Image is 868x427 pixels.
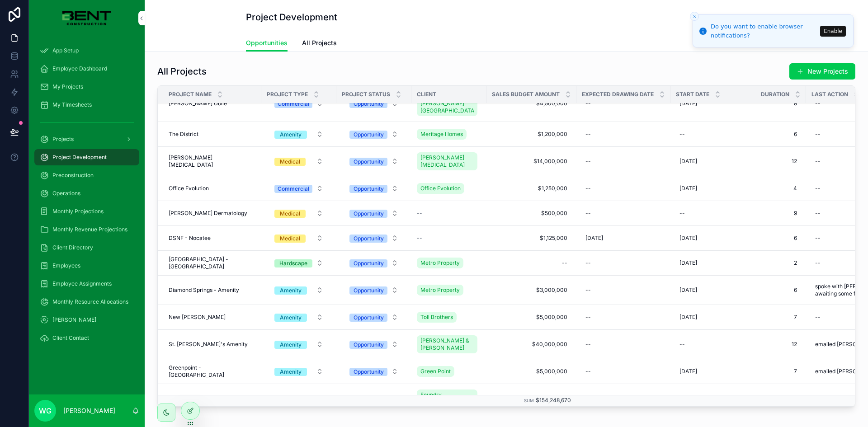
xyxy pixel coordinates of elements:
a: The [PERSON_NAME][GEOGRAPHIC_DATA] [417,89,481,118]
a: Select Button [342,309,406,326]
a: Employee Assignments [34,276,139,292]
span: $5,000,000 [495,368,567,375]
span: [DATE] [679,314,697,321]
a: -- [582,337,665,352]
a: Select Button [267,336,331,353]
div: Opportunity [354,286,384,295]
div: Opportunity [354,185,384,193]
a: Project Development [34,149,139,165]
small: Sum [524,398,534,403]
div: Opportunity [354,314,384,322]
a: Client Contact [34,330,139,346]
a: Employees [34,258,139,274]
span: 2 [747,259,797,267]
span: Monthly Resource Allocations [52,298,128,305]
a: -- [582,154,665,169]
div: Commercial [278,100,309,108]
span: $3,000,000 [495,286,567,294]
a: Metro Property [417,256,481,270]
a: 7 [744,310,801,324]
span: [DATE] [679,158,697,165]
span: 6 [747,131,797,138]
div: -- [585,158,591,165]
a: Select Button [342,282,406,299]
a: 12 [744,337,801,352]
span: $14,000,000 [495,158,567,165]
span: App Setup [52,47,79,54]
img: App logo [62,11,111,25]
a: [PERSON_NAME] [MEDICAL_DATA] [417,150,481,172]
a: My Projects [34,79,139,95]
a: -- [582,96,665,111]
a: 9 [744,206,801,221]
button: Select Button [267,309,330,325]
div: -- [679,341,685,348]
div: Amenity [280,314,302,322]
div: -- [679,210,685,217]
a: Green Point [417,364,481,379]
span: Metro Property [420,286,460,294]
a: Greenpoint - [GEOGRAPHIC_DATA] [169,364,256,379]
a: Select Button [267,153,331,170]
a: -- [582,310,665,324]
span: -- [417,235,422,242]
a: -- [582,283,665,297]
span: $500,000 [495,210,567,217]
a: -- [492,256,571,270]
span: Office Evolution [169,185,209,192]
span: Last Action [811,91,848,98]
a: [DATE] [676,181,733,196]
a: [DATE] [676,391,733,406]
a: -- [417,235,481,242]
span: The [PERSON_NAME][GEOGRAPHIC_DATA] [420,93,474,114]
div: -- [815,185,821,192]
span: 7 [747,314,797,321]
a: All Projects [302,35,337,53]
span: $4,500,000 [495,100,567,107]
button: Select Button [342,230,406,246]
span: 6 [747,235,797,242]
span: Expected Drawing Date [582,91,654,98]
div: Opportunity [354,368,384,376]
button: Select Button [342,282,406,298]
div: Amenity [280,131,302,139]
div: Do you want to enable browser notifications? [711,22,817,40]
a: -- [676,337,733,352]
div: Medical [280,158,300,166]
div: -- [585,341,591,348]
a: [DATE] [676,96,733,111]
a: -- [582,127,665,141]
span: $40,000,000 [495,341,567,348]
a: Toll Brothers [417,310,481,324]
a: Select Button [342,254,406,272]
a: $4,500,000 [492,96,571,111]
button: Select Button [342,153,406,169]
span: [PERSON_NAME] Ubile [169,100,227,107]
a: The [PERSON_NAME][GEOGRAPHIC_DATA] [417,91,477,116]
span: New [PERSON_NAME] [169,314,226,321]
span: The District [169,131,198,138]
span: 7 [747,368,797,375]
span: Green Point [420,368,451,375]
a: 6 [744,231,801,245]
button: Select Button [267,126,330,142]
span: [PERSON_NAME] [MEDICAL_DATA] [420,154,474,169]
div: -- [679,131,685,138]
div: -- [815,100,821,107]
button: Select Button [267,255,330,271]
div: -- [815,131,821,138]
span: Metro Property [420,259,460,267]
span: Project Development [52,154,107,161]
span: All Projects [302,38,337,47]
a: [DATE] [676,364,733,379]
a: Select Button [342,230,406,247]
span: Toll Brothers [420,314,453,321]
div: -- [815,158,821,165]
div: -- [815,259,821,267]
a: Select Button [267,230,331,247]
span: Client [417,91,436,98]
a: Toll Brothers [417,312,457,323]
a: Employee Dashboard [34,61,139,77]
a: Select Button [342,205,406,222]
